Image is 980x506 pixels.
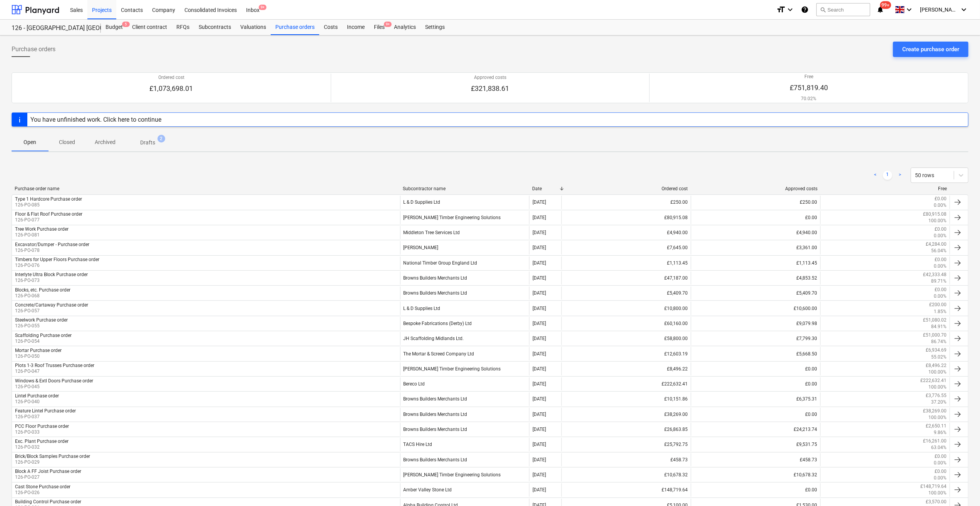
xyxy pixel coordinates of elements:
div: Ordered cost [565,186,688,191]
div: £4,940.00 [691,226,820,239]
p: 84.91% [931,323,946,330]
div: Bespoke Fabrications (Derby) Ltd [400,317,529,330]
span: Purchase orders [12,45,55,54]
p: £6,934.69 [926,347,946,354]
a: Files9+ [369,20,389,35]
div: Concrete/Cartaway Purchase order [15,302,88,308]
div: £3,361.00 [691,241,820,254]
div: Lintel Purchase order [15,393,59,399]
div: £1,113.45 [561,256,691,270]
div: £0.00 [691,362,820,375]
div: Files [369,20,389,35]
div: [DATE] [533,336,546,341]
div: Valuations [236,20,271,35]
p: 100.00% [928,369,946,375]
p: £751,819.40 [790,83,828,92]
div: £5,409.70 [691,287,820,300]
div: Feature Lintel Purchase order [15,408,76,414]
span: 2 [157,135,165,142]
div: £10,800.00 [561,302,691,315]
div: £10,678.32 [691,468,820,481]
a: Page 1 is your current page [883,171,892,180]
p: 126-PO-026 [15,489,70,496]
div: [DATE] [533,351,546,357]
div: [DATE] [533,412,546,417]
div: £10,600.00 [691,302,820,315]
div: [PERSON_NAME] Timber Engineering Solutions [400,362,529,375]
div: £0.00 [691,377,820,390]
div: Windows & Extl Doors Purchase order [15,378,93,384]
i: keyboard_arrow_down [959,5,968,14]
div: TACS Hire Ltd [400,438,529,451]
div: £458.73 [561,453,691,466]
p: 126-PO-040 [15,399,59,405]
p: 126-PO-054 [15,338,72,345]
span: 5 [122,22,130,27]
div: £7,645.00 [561,241,691,254]
p: 100.00% [928,218,946,224]
p: £38,269.00 [923,408,946,414]
p: £0.00 [935,453,946,460]
div: Budget [101,20,127,35]
div: Building Control Purchase order [15,499,81,504]
div: £7,799.30 [691,332,820,345]
div: £8,496.22 [561,362,691,375]
a: Subcontracts [194,20,236,35]
div: Free [824,186,947,191]
div: [DATE] [533,366,546,372]
a: Client contract [127,20,172,35]
p: Ordered cost [149,74,193,81]
p: 126-PO-045 [15,384,93,390]
p: 126-PO-068 [15,293,70,299]
div: [DATE] [533,230,546,235]
p: 55.02% [931,354,946,360]
p: 0.00% [934,293,946,300]
a: Next page [895,171,905,180]
div: Browns Builders Merchants Ltd [400,271,529,285]
div: [DATE] [533,396,546,402]
div: Steelwork Purchase order [15,317,68,323]
p: 1.85% [934,308,946,315]
a: Analytics [389,20,420,35]
div: L & D Supplies Ltd [400,196,529,209]
p: 126-PO-029 [15,459,90,466]
div: Subcontractor name [403,186,526,191]
p: £3,570.00 [926,499,946,505]
i: format_size [776,5,786,14]
div: [DATE] [533,472,546,478]
p: 0.00% [934,202,946,209]
div: [DATE] [533,427,546,432]
div: [DATE] [533,381,546,387]
div: Date [533,186,559,191]
div: £4,940.00 [561,226,691,239]
div: Blocks, etc. Purchase order [15,287,70,293]
div: Purchase orders [271,20,319,35]
span: 9+ [259,5,266,10]
div: Cast Stone Purchase order [15,484,70,489]
div: Excavator/Dumper - Purchase order [15,242,89,247]
p: 126-PO-037 [15,414,76,420]
p: 100.00% [928,414,946,421]
a: Previous page [871,171,880,180]
div: Browns Builders Merchants Ltd [400,392,529,405]
p: 9.86% [934,429,946,436]
div: [PERSON_NAME] Timber Engineering Solutions [400,468,529,481]
p: Archived [95,138,116,146]
p: £321,838.61 [471,84,509,93]
p: £200.00 [929,302,946,308]
p: 126-PO-081 [15,232,69,238]
div: Browns Builders Merchants Ltd [400,423,529,436]
p: Free [790,74,828,80]
div: £0.00 [691,211,820,224]
p: 126-PO-033 [15,429,69,436]
div: Timbers for Upper Floors Purchase order [15,257,99,262]
p: 37.20% [931,399,946,405]
a: RFQs [172,20,194,35]
div: Purchase order name [15,186,397,191]
div: £58,800.00 [561,332,691,345]
div: Brick/Block Samples Purchase order [15,454,90,459]
div: Block A FF Joist Purchase order [15,469,81,474]
div: £80,915.08 [561,211,691,224]
div: £6,375.31 [691,392,820,405]
i: notifications [876,5,884,14]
